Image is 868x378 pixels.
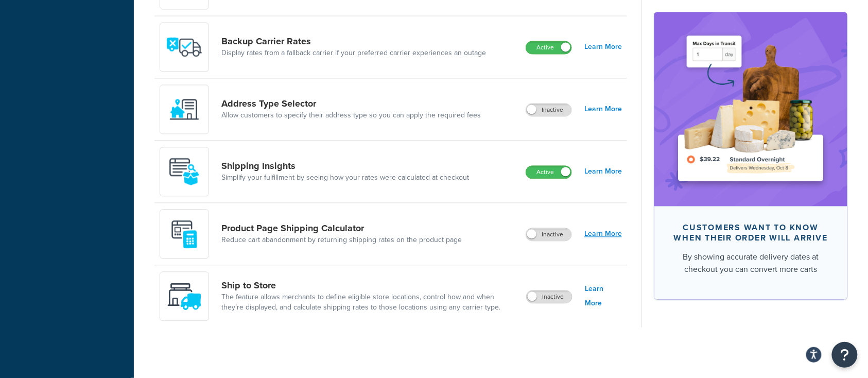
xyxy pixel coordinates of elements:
[526,229,571,241] label: Inactive
[166,29,202,65] img: icon-duo-feat-backup-carrier-4420b188.png
[221,223,462,234] a: Product Page Shipping Calculator
[526,166,571,179] label: Active
[221,280,518,291] a: Ship to Store
[221,161,469,172] a: Shipping Insights
[671,251,831,276] div: By showing accurate delivery dates at checkout you can convert more carts
[670,28,832,191] img: feature-image-ddt-36eae7f7280da8017bfb280eaccd9c446f90b1fe08728e4019434db127062ab4.png
[527,291,572,303] label: Inactive
[526,104,571,116] label: Inactive
[166,216,202,252] img: +D8d0cXZM7VpdAAAAAElFTkSuQmCC
[221,48,486,59] a: Display rates from a fallback carrier if your preferred carrier experiences an outage
[584,165,622,179] a: Learn More
[166,92,202,128] img: wNXZ4XiVfOSSwAAAABJRU5ErkJggg==
[166,154,202,190] img: Acw9rhKYsOEjAAAAAElFTkSuQmCC
[584,102,622,117] a: Learn More
[221,293,518,313] a: The feature allows merchants to define eligible store locations, control how and when they’re dis...
[585,282,622,311] a: Learn More
[221,235,462,246] a: Reduce cart abandonment by returning shipping rates on the product page
[526,42,571,54] label: Active
[166,279,202,315] img: icon-duo-feat-ship-to-store-7c4d6248.svg
[221,173,469,183] a: Simplify your fulfillment by seeing how your rates were calculated at checkout
[221,111,481,121] a: Allow customers to specify their address type so you can apply the required fees
[221,98,481,110] a: Address Type Selector
[221,36,486,47] a: Backup Carrier Rates
[584,40,622,55] a: Learn More
[584,227,622,242] a: Learn More
[832,342,858,368] button: Open Resource Center
[671,222,831,243] div: Customers want to know when their order will arrive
